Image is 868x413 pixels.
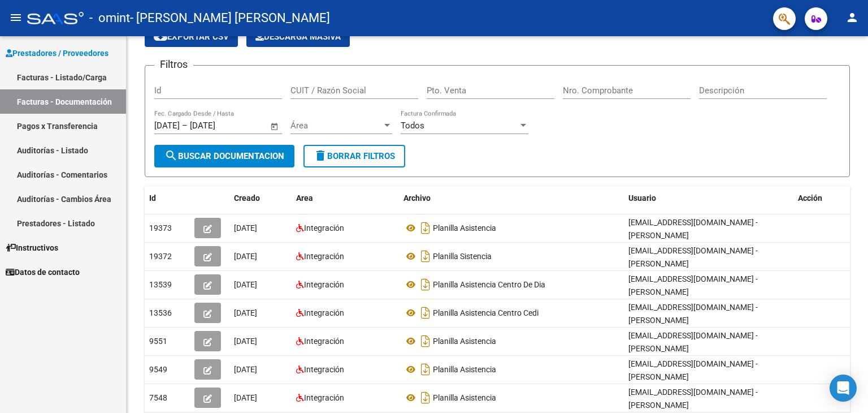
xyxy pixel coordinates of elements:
span: 13539 [149,280,172,289]
i: Descargar documento [418,389,433,407]
span: [DATE] [234,365,257,374]
span: 19373 [149,223,172,233]
span: Planilla Asistencia [433,393,496,402]
span: [EMAIL_ADDRESS][DOMAIN_NAME] - [PERSON_NAME] [628,359,758,381]
span: Id [149,193,156,203]
span: Planilla Asistencia Centro De Dia [433,280,545,289]
mat-icon: menu [9,11,23,24]
datatable-header-cell: Acción [793,186,850,210]
datatable-header-cell: Usuario [624,186,793,210]
span: 9551 [149,337,167,346]
datatable-header-cell: Archivo [399,186,624,210]
button: Borrar Filtros [303,145,405,167]
h3: Filtros [154,57,193,72]
input: Start date [154,121,180,131]
datatable-header-cell: Area [292,186,399,210]
span: Integración [304,252,344,261]
span: Exportar CSV [154,32,229,42]
span: Todos [401,121,424,131]
span: [DATE] [234,337,257,346]
span: Área [290,121,382,131]
span: Creado [234,193,260,203]
span: Planilla Asistencia [433,337,496,346]
span: Area [296,193,313,203]
span: Planilla Sistencia [433,252,492,261]
span: Integración [304,337,344,346]
div: Open Intercom Messenger [830,375,857,402]
mat-icon: person [845,11,859,24]
button: Descarga Masiva [246,27,350,47]
input: End date [190,121,245,131]
span: Planilla Asistencia [433,223,496,233]
span: Descarga Masiva [255,32,341,42]
button: Open calendar [268,120,281,133]
span: Planilla Asistencia [433,365,496,374]
span: 9549 [149,365,167,374]
span: Instructivos [6,242,58,254]
span: 19372 [149,252,172,261]
span: Buscar Documentacion [164,151,284,161]
span: [EMAIL_ADDRESS][DOMAIN_NAME] - [PERSON_NAME] [628,388,758,410]
span: Planilla Asistencia Centro Cedi [433,308,539,317]
mat-icon: search [164,149,178,162]
span: [DATE] [234,393,257,402]
span: [EMAIL_ADDRESS][DOMAIN_NAME] - [PERSON_NAME] [628,246,758,268]
app-download-masive: Descarga masiva de comprobantes (adjuntos) [246,27,350,47]
span: 13536 [149,308,172,317]
span: Integración [304,393,344,402]
span: Prestadores / Proveedores [6,47,108,59]
span: - [PERSON_NAME] [PERSON_NAME] [130,6,330,31]
button: Buscar Documentacion [154,145,294,167]
span: Integración [304,365,344,374]
span: Usuario [628,193,656,203]
mat-icon: cloud_download [154,29,167,43]
i: Descargar documento [418,276,433,294]
span: [EMAIL_ADDRESS][DOMAIN_NAME] - [PERSON_NAME] [628,303,758,325]
span: [EMAIL_ADDRESS][DOMAIN_NAME] - [PERSON_NAME] [628,331,758,353]
span: – [182,121,188,131]
mat-icon: delete [314,149,327,162]
span: [DATE] [234,280,257,289]
button: Exportar CSV [145,27,238,47]
i: Descargar documento [418,247,433,265]
span: 7548 [149,393,167,402]
i: Descargar documento [418,304,433,322]
span: Integración [304,280,344,289]
span: Archivo [403,193,431,203]
span: Integración [304,223,344,233]
span: [EMAIL_ADDRESS][DOMAIN_NAME] - [PERSON_NAME] [628,274,758,296]
datatable-header-cell: Creado [229,186,292,210]
span: [DATE] [234,252,257,261]
span: Datos de contacto [6,266,80,278]
span: Borrar Filtros [314,151,395,161]
span: [EMAIL_ADDRESS][DOMAIN_NAME] - [PERSON_NAME] [628,218,758,240]
i: Descargar documento [418,332,433,350]
span: [DATE] [234,223,257,233]
datatable-header-cell: Id [145,186,190,210]
i: Descargar documento [418,360,433,378]
i: Descargar documento [418,219,433,237]
span: Integración [304,308,344,317]
span: Acción [798,193,822,203]
span: [DATE] [234,308,257,317]
span: - omint [89,6,130,31]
